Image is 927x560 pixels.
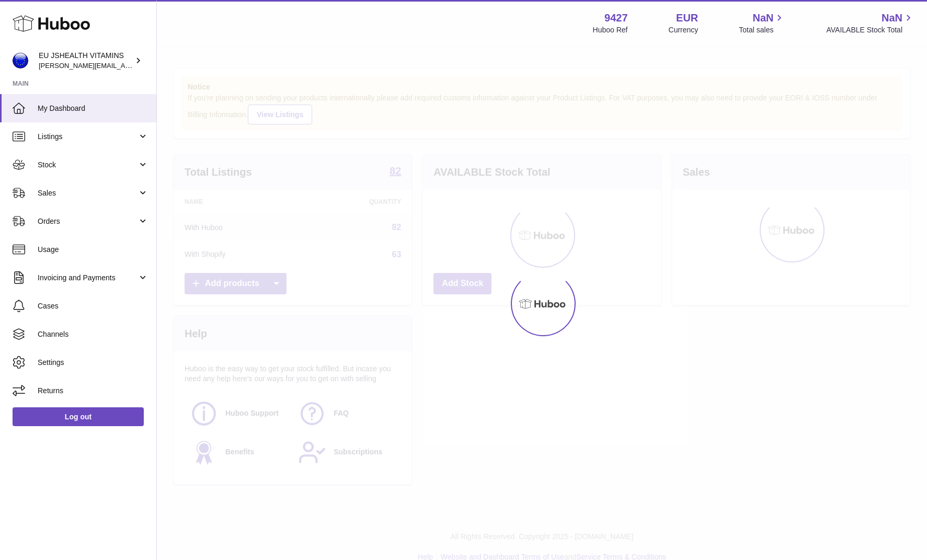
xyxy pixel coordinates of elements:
[752,11,773,25] span: NaN
[38,329,148,339] span: Channels
[826,11,914,35] a: NaN AVAILABLE Stock Total
[13,53,28,68] img: laura@jessicasepel.com
[38,132,138,142] span: Listings
[604,11,628,25] strong: 9427
[739,11,785,35] a: NaN Total sales
[38,273,138,283] span: Invoicing and Payments
[38,245,148,255] span: Usage
[593,25,628,35] div: Huboo Ref
[39,51,133,71] div: EU JSHEALTH VITAMINS
[38,216,138,226] span: Orders
[38,301,148,311] span: Cases
[38,104,148,113] span: My Dashboard
[38,386,148,396] span: Returns
[38,160,138,170] span: Stock
[38,358,148,368] span: Settings
[39,61,210,70] span: [PERSON_NAME][EMAIL_ADDRESS][DOMAIN_NAME]
[13,407,144,426] a: Log out
[739,25,785,35] span: Total sales
[38,188,138,198] span: Sales
[676,11,698,25] strong: EUR
[826,25,914,35] span: AVAILABLE Stock Total
[669,25,699,35] div: Currency
[882,11,902,25] span: NaN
